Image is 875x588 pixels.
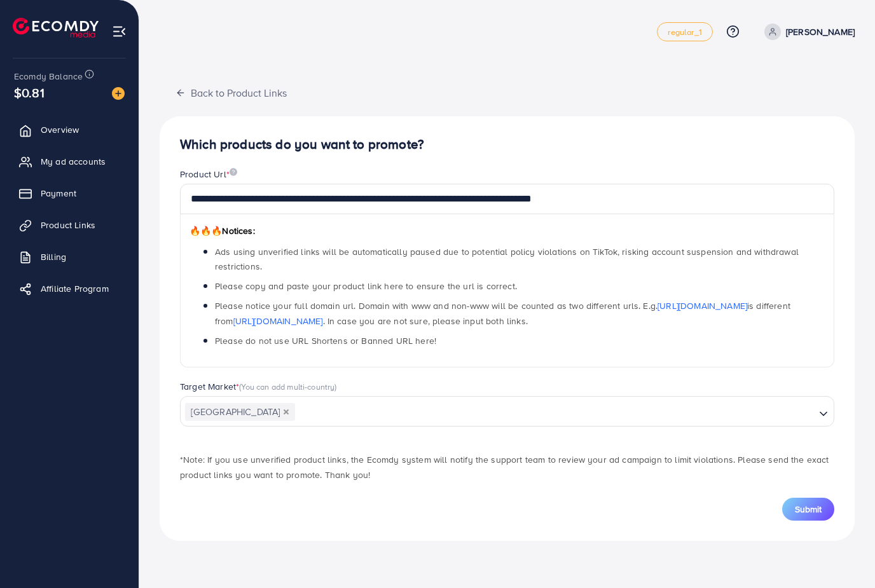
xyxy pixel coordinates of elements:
a: Overview [10,117,129,142]
span: (You can add multi-country) [239,381,336,392]
span: [GEOGRAPHIC_DATA] [185,403,295,421]
iframe: Chat [821,531,865,578]
span: Billing [41,250,66,263]
div: Search for option [180,396,834,427]
button: Submit [782,498,834,521]
img: menu [112,24,127,39]
span: regular_1 [668,28,701,36]
img: image [230,168,237,176]
span: Product Links [41,219,95,231]
p: [PERSON_NAME] [786,24,855,39]
span: Ads using unverified links will be automatically paused due to potential policy violations on Tik... [215,245,799,273]
span: Affiliate Program [41,282,109,295]
span: Please notice your full domain url. Domain with www and non-www will be counted as two different ... [215,299,790,327]
span: Overview [41,123,79,136]
a: Product Links [10,212,129,238]
input: Search for option [296,402,814,422]
a: [PERSON_NAME] [759,24,855,40]
span: 🔥🔥🔥 [189,224,222,237]
span: Notices: [189,224,255,237]
a: [URL][DOMAIN_NAME] [658,299,747,312]
span: Ecomdy Balance [14,70,83,83]
span: Please copy and paste your product link here to ensure the url is correct. [215,280,517,292]
label: Target Market [180,380,337,393]
span: Payment [41,187,76,200]
a: regular_1 [657,22,712,41]
a: Billing [10,244,129,270]
label: Product Url [180,168,237,181]
a: Affiliate Program [10,276,129,301]
img: logo [13,18,99,38]
button: Deselect Pakistan [283,409,289,415]
span: $0.81 [14,83,45,102]
span: My ad accounts [41,155,106,168]
span: Please do not use URL Shortens or Banned URL here! [215,334,436,347]
a: Payment [10,181,129,206]
h4: Which products do you want to promote? [180,137,834,153]
a: My ad accounts [10,149,129,174]
img: image [112,87,125,100]
a: [URL][DOMAIN_NAME] [233,315,323,327]
span: Submit [795,503,822,516]
p: *Note: If you use unverified product links, the Ecomdy system will notify the support team to rev... [180,452,834,482]
button: Back to Product Links [160,79,303,106]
